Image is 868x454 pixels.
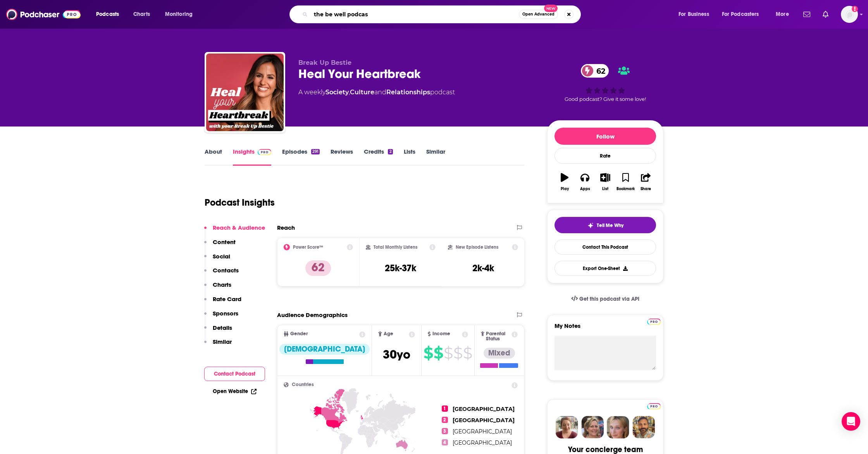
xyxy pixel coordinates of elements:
img: Podchaser - Follow, Share and Rate Podcasts [6,7,81,22]
span: For Podcasters [722,9,759,20]
label: My Notes [555,322,656,336]
a: Society [325,88,349,96]
div: Apps [580,187,590,191]
button: Play [555,168,575,196]
button: Apps [575,168,595,196]
img: Podchaser Pro [258,149,271,155]
span: $ [434,347,443,359]
div: Play [561,187,569,191]
a: Pro website [647,317,661,325]
img: Podchaser Pro [647,403,661,409]
input: Search podcasts, credits, & more... [311,8,519,21]
a: Culture [350,88,374,96]
a: Show notifications dropdown [820,8,832,21]
h2: New Episode Listens [456,244,498,250]
button: open menu [160,8,203,21]
p: Details [213,324,232,331]
span: Get this podcast via API [579,296,639,302]
button: Contact Podcast [204,367,265,381]
a: Contact This Podcast [555,239,656,255]
button: open menu [717,8,770,21]
h1: Podcast Insights [205,197,275,208]
button: open menu [770,8,799,21]
a: 62 [581,64,609,78]
button: Content [204,238,236,253]
h2: Reach [277,224,295,231]
a: Open Website [213,388,257,395]
a: Lists [404,148,415,166]
button: Charts [204,281,231,295]
button: Reach & Audience [204,224,265,238]
div: Open Intercom Messenger [842,412,860,431]
span: [GEOGRAPHIC_DATA] [453,428,512,435]
a: InsightsPodchaser Pro [233,148,271,166]
button: Share [636,168,656,196]
div: List [602,187,608,191]
span: Charts [133,9,150,20]
div: A weekly podcast [298,88,455,97]
span: , [349,88,350,96]
h2: Total Monthly Listens [374,244,417,250]
span: $ [453,347,462,359]
button: Sponsors [204,310,238,324]
p: Rate Card [213,295,241,303]
button: Open AdvancedNew [519,10,558,19]
div: Search podcasts, credits, & more... [297,5,588,23]
a: Relationships [386,88,430,96]
span: [GEOGRAPHIC_DATA] [453,439,512,446]
span: Parental Status [486,331,510,341]
span: [GEOGRAPHIC_DATA] [453,405,515,412]
span: New [544,5,558,12]
div: Bookmark [617,187,635,191]
p: Social [213,253,230,260]
button: tell me why sparkleTell Me Why [555,217,656,233]
button: Rate Card [204,295,241,310]
span: Age [384,331,393,336]
span: 1 [442,405,448,412]
img: User Profile [841,6,858,23]
p: Content [213,238,236,246]
h3: 2k-4k [472,262,494,274]
a: Get this podcast via API [565,289,646,308]
span: Podcasts [96,9,119,20]
p: Sponsors [213,310,238,317]
p: 62 [305,260,331,276]
img: Jon Profile [632,416,655,438]
span: Income [432,331,450,336]
button: Details [204,324,232,338]
div: 62Good podcast? Give it some love! [547,59,663,107]
div: Mixed [484,348,515,359]
img: Podchaser Pro [647,319,661,325]
span: 30 yo [383,347,410,362]
button: Social [204,253,230,267]
span: $ [463,347,472,359]
img: tell me why sparkle [587,222,594,229]
span: More [776,9,789,20]
button: Export One-Sheet [555,261,656,276]
img: Jules Profile [607,416,629,438]
img: Heal Your Heartbreak [206,54,284,131]
span: [GEOGRAPHIC_DATA] [453,417,515,424]
span: Monitoring [165,9,193,20]
p: Charts [213,281,231,288]
button: open menu [91,8,129,21]
h2: Power Score™ [293,244,323,250]
span: 62 [589,64,609,78]
span: Countries [292,382,314,387]
span: For Business [679,9,709,20]
button: Show profile menu [841,6,858,23]
button: List [595,168,615,196]
h2: Audience Demographics [277,311,348,319]
div: [DEMOGRAPHIC_DATA] [279,344,370,355]
svg: Add a profile image [852,6,858,12]
a: Episodes291 [282,148,320,166]
a: About [205,148,222,166]
div: 2 [388,149,393,154]
p: Similar [213,338,232,345]
div: Share [641,187,651,191]
a: Pro website [647,402,661,409]
p: Contacts [213,267,239,274]
a: Charts [128,8,155,21]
